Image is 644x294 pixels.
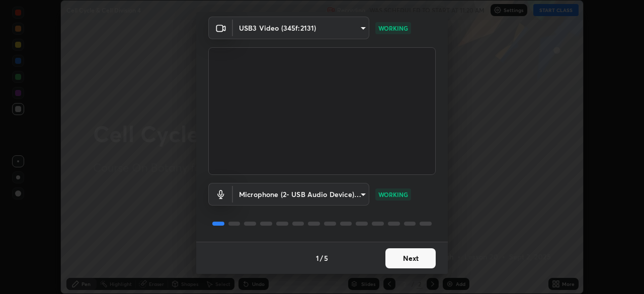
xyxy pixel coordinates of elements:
h4: 1 [316,253,319,263]
p: WORKING [378,190,408,199]
button: Next [385,248,436,268]
h4: 5 [324,253,328,263]
div: USB3 Video (345f:2131) [233,183,369,206]
h4: / [320,253,323,263]
div: USB3 Video (345f:2131) [233,17,369,39]
p: WORKING [378,24,408,33]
